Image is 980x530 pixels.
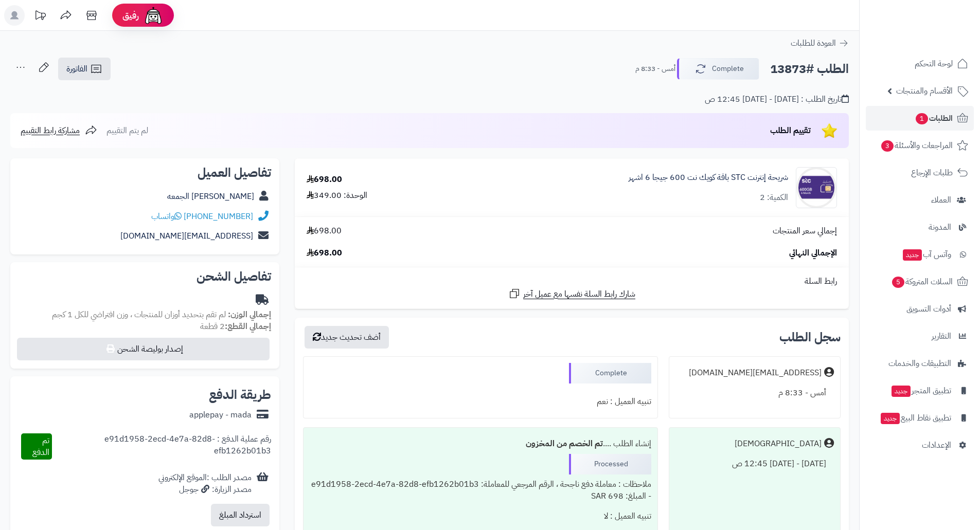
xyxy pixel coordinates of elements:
a: السلات المتروكة5 [866,269,974,294]
div: applepay - mada [189,409,252,421]
span: الإعدادات [922,438,951,452]
div: Complete [569,363,651,383]
a: وآتس آبجديد [866,242,974,267]
span: الطلبات [915,111,953,125]
h2: طريقة الدفع [209,389,271,401]
div: مصدر الزيارة: جوجل [158,484,252,496]
a: الطلبات1 [866,106,974,131]
a: الإعدادات [866,433,974,458]
a: طلبات الإرجاع [866,160,974,185]
span: لم تقم بتحديد أوزان للمنتجات ، وزن افتراضي للكل 1 كجم [52,308,226,321]
a: المراجعات والأسئلة3 [866,133,974,158]
button: Complete [677,58,759,80]
b: تم الخصم من المخزون [526,437,603,450]
span: مشاركة رابط التقييم [21,124,80,137]
div: [DATE] - [DATE] 12:45 ص [675,454,834,474]
h2: تفاصيل الشحن [19,270,271,283]
div: [DEMOGRAPHIC_DATA] [735,438,822,450]
div: تنبيه العميل : لا [310,506,651,526]
small: أمس - 8:33 م [635,64,675,74]
div: رقم عملية الدفع : e91d1958-2ecd-4e7a-82d8-efb1262b01b3 [52,433,271,460]
span: شارك رابط السلة نفسها مع عميل آخر [523,288,635,300]
span: الفاتورة [66,63,87,75]
a: العملاء [866,188,974,212]
a: واتساب [151,210,182,223]
button: إصدار بوليصة الشحن [17,338,270,360]
span: تقييم الطلب [770,124,811,137]
a: شريحة إنترنت STC باقة كويك نت 600 جيجا 6 اشهر [629,172,788,184]
span: تطبيق نقاط البيع [880,411,951,425]
div: [EMAIL_ADDRESS][DOMAIN_NAME] [689,367,822,379]
span: أدوات التسويق [906,302,951,316]
img: logo-2.png [910,29,970,50]
a: تحديثات المنصة [27,5,53,28]
div: مصدر الطلب :الموقع الإلكتروني [158,472,252,496]
h2: الطلب #13873 [770,59,849,80]
span: 698.00 [307,225,342,237]
span: العودة للطلبات [791,37,836,49]
span: التقارير [932,329,951,343]
div: تاريخ الطلب : [DATE] - [DATE] 12:45 ص [705,94,849,105]
strong: إجمالي الوزن: [228,308,271,321]
a: [EMAIL_ADDRESS][DOMAIN_NAME] [120,230,253,242]
span: المراجعات والأسئلة [880,138,953,153]
div: الوحدة: 349.00 [307,190,367,202]
small: 2 قطعة [200,320,271,333]
span: 5 [892,277,904,288]
a: [PERSON_NAME] الجمعه [167,190,254,203]
span: وآتس آب [902,247,951,262]
span: لم يتم التقييم [106,124,148,137]
a: [PHONE_NUMBER] [184,210,253,223]
img: ai-face.png [143,5,164,26]
span: تطبيق المتجر [890,383,951,398]
span: الأقسام والمنتجات [896,84,953,98]
div: Processed [569,454,651,474]
button: أضف تحديث جديد [305,326,389,349]
a: مشاركة رابط التقييم [21,124,97,137]
a: التطبيقات والخدمات [866,351,974,376]
a: الفاتورة [58,58,111,80]
h3: سجل الطلب [779,331,841,343]
span: 698.00 [307,247,342,259]
span: طلبات الإرجاع [911,166,953,180]
span: الإجمالي النهائي [789,247,837,259]
div: أمس - 8:33 م [675,383,834,403]
h2: تفاصيل العميل [19,167,271,179]
span: جديد [903,249,922,261]
a: العودة للطلبات [791,37,849,49]
a: تطبيق نقاط البيعجديد [866,406,974,430]
span: العملاء [931,193,951,207]
a: أدوات التسويق [866,297,974,321]
button: استرداد المبلغ [211,504,270,526]
div: إنشاء الطلب .... [310,434,651,454]
div: الكمية: 2 [760,192,788,204]
div: رابط السلة [299,276,845,287]
a: لوحة التحكم [866,51,974,76]
a: شارك رابط السلة نفسها مع عميل آخر [508,287,635,300]
span: المدونة [929,220,951,234]
a: المدونة [866,215,974,240]
span: التطبيقات والخدمات [888,356,951,371]
a: التقارير [866,324,974,349]
strong: إجمالي القطع: [225,320,271,333]
span: تم الدفع [32,434,49,459]
span: جديد [892,386,911,397]
span: جديد [881,413,900,424]
span: إجمالي سعر المنتجات [773,225,837,237]
span: السلات المتروكة [891,275,953,289]
span: 1 [916,113,928,124]
span: رفيق [122,9,139,22]
div: ملاحظات : معاملة دفع ناجحة ، الرقم المرجعي للمعاملة: e91d1958-2ecd-4e7a-82d8-efb1262b01b3 - المبل... [310,474,651,506]
img: 1737381301-5796560422315345811-90x90.jpg [796,167,836,208]
span: لوحة التحكم [915,57,953,71]
div: 698.00 [307,174,342,186]
div: تنبيه العميل : نعم [310,392,651,412]
a: تطبيق المتجرجديد [866,378,974,403]
span: 3 [881,140,894,152]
